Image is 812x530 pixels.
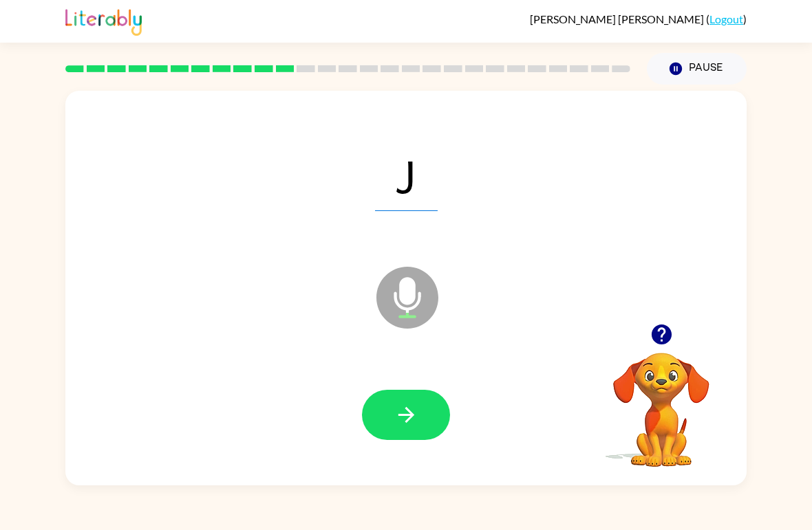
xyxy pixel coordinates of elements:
[592,331,730,469] video: Your browser must support playing .mp4 files to use Literably. Please try using another browser.
[375,140,438,211] span: J
[647,53,747,85] button: Pause
[530,12,706,25] span: [PERSON_NAME] [PERSON_NAME]
[65,5,142,36] img: Literably
[530,12,747,25] div: ( )
[709,12,743,25] a: Logout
